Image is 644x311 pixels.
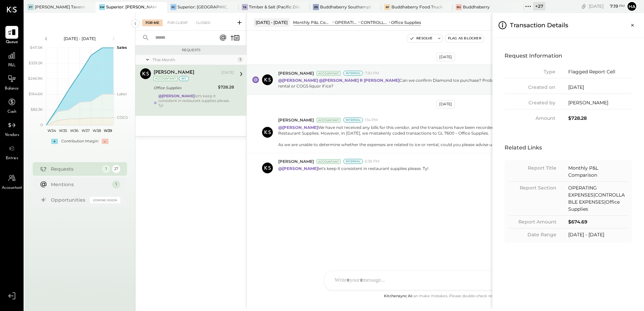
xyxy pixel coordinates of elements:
text: Sales [117,45,127,50]
div: SC [170,4,176,10]
div: 1 [102,165,110,173]
text: $246.9K [28,76,43,81]
span: Queue [6,39,18,45]
div: BS [313,4,319,10]
div: Timber & Salt (Pacific Dining CA1 LLC) [249,4,300,10]
div: 27 [112,165,120,173]
div: copy link [580,3,587,10]
div: Superior: [GEOGRAPHIC_DATA] [178,4,228,10]
div: Coming Soon [90,197,120,203]
div: Report Section [509,184,556,192]
h4: Request Information [505,50,632,62]
text: $411.5K [30,45,43,50]
div: Type [505,68,555,75]
button: Ha [626,1,637,12]
a: Entries [0,142,23,162]
div: SW [99,4,105,10]
div: Superior: [PERSON_NAME] [106,4,157,10]
div: Date Range [509,231,556,238]
a: Cash [0,96,23,115]
text: Labor [117,92,127,96]
div: Opportunities [51,197,87,203]
span: P&L [8,63,16,69]
div: $674.69 [568,218,627,226]
div: [PERSON_NAME] [568,99,632,106]
div: PT [28,4,34,10]
text: W38 [92,128,101,133]
text: W37 [81,128,89,133]
span: Balance [5,86,19,92]
text: $329.2K [29,61,43,65]
div: [PERSON_NAME] Tavern [35,4,85,10]
div: Mentions [51,181,109,188]
a: Balance [0,72,23,92]
div: Buddhaberry Food Truck [391,4,442,10]
div: Report Amount [509,218,556,226]
div: [DATE] [568,84,632,91]
div: OPERATING EXPENSES|CONTROLLABLE EXPENSES|Office Supplies [568,184,627,213]
div: 1 [112,180,120,188]
span: Cash [7,109,16,115]
div: Bu [456,4,462,10]
span: Accountant [2,185,22,191]
div: + [51,139,58,144]
a: Accountant [0,172,23,191]
div: Report Title [509,165,556,172]
text: $164.6K [29,92,43,96]
div: $728.28 [568,115,632,122]
div: T& [242,4,248,10]
text: COGS [117,115,128,120]
text: W35 [59,128,67,133]
a: Vendors [0,119,23,138]
div: Monthly P&L Comparison [568,165,627,179]
div: Amount [505,115,555,122]
a: Queue [0,26,23,45]
button: Close panel [626,19,639,31]
div: Buddhaberry [463,4,490,10]
div: [DATE] - [DATE] [568,231,627,238]
h4: Related Links [505,142,632,153]
div: Requests [51,166,99,172]
div: Created on [505,84,555,91]
div: + 27 [533,2,545,10]
text: 0 [40,123,43,127]
div: [DATE] [589,3,625,9]
div: Buddhaberry Southampton [320,4,371,10]
span: Entries [6,155,18,162]
span: Vendors [5,132,19,138]
div: BF [384,4,390,10]
text: W39 [103,128,112,133]
h3: Transaction Details [510,18,568,32]
div: - [102,139,108,144]
text: $82.3K [31,107,43,112]
div: Contribution Margin [61,139,98,144]
a: P&L [0,49,23,69]
text: W34 [47,128,56,133]
div: [DATE] - [DATE] [51,36,108,41]
text: W36 [70,128,78,133]
div: Flagged Report Cell [568,68,632,75]
div: Created by [505,99,555,106]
